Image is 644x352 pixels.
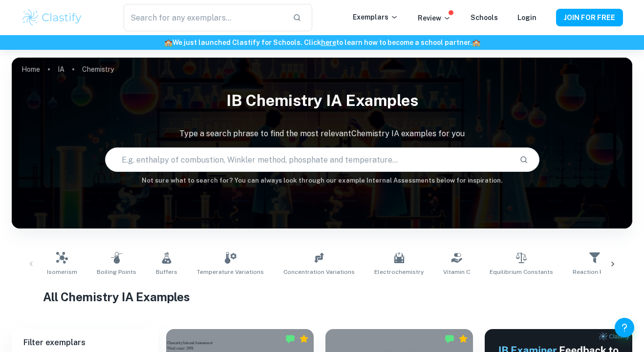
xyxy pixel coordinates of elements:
span: Temperature Variations [197,268,264,276]
img: Marked [285,334,295,344]
img: Clastify logo [21,8,83,27]
span: Equilibrium Constants [490,268,553,276]
p: Chemistry [82,64,114,75]
h6: Not sure what to search for? You can always look through our example Internal Assessments below f... [12,176,632,186]
span: Boiling Points [97,268,136,276]
span: Concentration Variations [283,268,355,276]
p: Review [418,13,451,23]
h6: We just launched Clastify for Schools. Click to learn how to become a school partner. [2,37,642,48]
a: Home [21,62,40,76]
span: 🏫 [164,39,172,46]
span: Reaction Rates [573,268,616,276]
img: Marked [445,334,454,344]
span: Buffers [156,268,177,276]
input: Search for any exemplars... [124,4,285,31]
span: Vitamin C [443,268,470,276]
div: Premium [458,334,468,344]
a: Login [517,14,537,21]
p: Type a search phrase to find the most relevant Chemistry IA examples for you [12,128,632,140]
button: JOIN FOR FREE [556,9,623,26]
button: Search [515,151,532,168]
button: Help and Feedback [615,318,634,337]
div: Premium [299,334,309,344]
span: 🏫 [472,39,480,46]
a: IA [58,62,64,76]
input: E.g. enthalpy of combustion, Winkler method, phosphate and temperature... [106,146,512,173]
span: Isomerism [47,268,77,276]
a: Schools [471,14,498,21]
h1: IB Chemistry IA examples [12,85,632,116]
h1: All Chemistry IA Examples [43,288,601,306]
a: here [321,39,336,46]
p: Exemplars [353,12,398,22]
span: Electrochemistry [374,268,424,276]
